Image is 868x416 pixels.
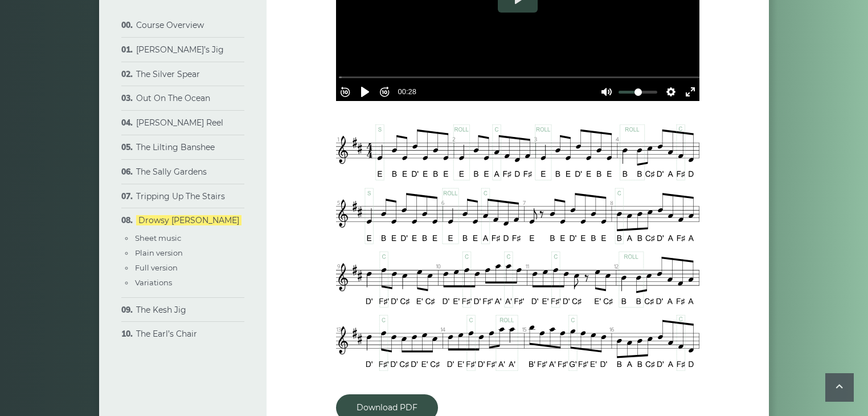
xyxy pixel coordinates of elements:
[136,69,200,79] a: The Silver Spear
[136,191,225,201] a: Tripping Up The Stairs
[136,20,204,30] a: Course Overview
[136,215,241,225] a: Drowsy [PERSON_NAME]
[136,305,186,315] a: The Kesh Jig
[135,278,172,287] a: Variations
[135,248,183,257] a: Plain version
[136,142,215,152] a: The Lilting Banshee
[135,233,181,243] a: Sheet music
[136,167,207,177] a: The Sally Gardens
[136,45,224,55] a: [PERSON_NAME]’s Jig
[136,93,210,103] a: Out On The Ocean
[135,263,178,272] a: Full version
[136,329,197,339] a: The Earl’s Chair
[136,118,223,128] a: [PERSON_NAME] Reel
